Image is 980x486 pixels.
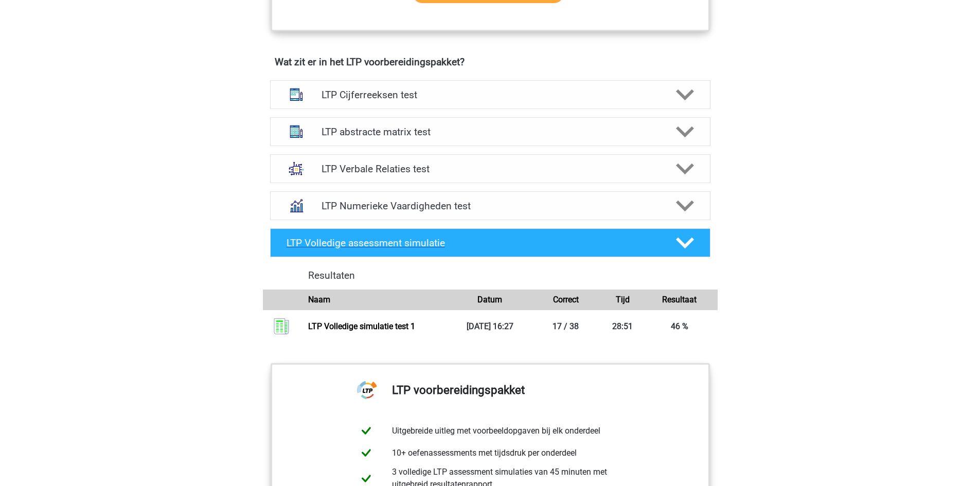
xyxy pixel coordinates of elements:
a: numeriek redeneren LTP Numerieke Vaardigheden test [266,191,715,220]
div: Resultaat [642,294,717,306]
a: LTP Volledige simulatie test 1 [308,321,415,331]
h4: LTP abstracte matrix test [322,126,658,138]
a: analogieen LTP Verbale Relaties test [266,154,715,183]
div: Naam [300,294,452,306]
img: cijferreeksen [283,81,310,108]
h4: LTP Numerieke Vaardigheden test [322,200,658,212]
img: analogieen [283,155,310,182]
a: abstracte matrices LTP abstracte matrix test [266,117,715,146]
h4: Wat zit er in het LTP voorbereidingspakket? [275,56,706,68]
a: LTP Volledige assessment simulatie [266,228,715,257]
img: numeriek redeneren [283,192,310,219]
div: Datum [452,294,528,306]
div: Tijd [603,294,642,306]
h4: LTP Verbale Relaties test [322,163,658,175]
h4: Resultaten [308,269,709,281]
a: cijferreeksen LTP Cijferreeksen test [266,80,715,109]
div: Correct [528,294,603,306]
h4: LTP Cijferreeksen test [322,89,658,101]
h4: LTP Volledige assessment simulatie [287,237,659,249]
img: abstracte matrices [283,118,310,145]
